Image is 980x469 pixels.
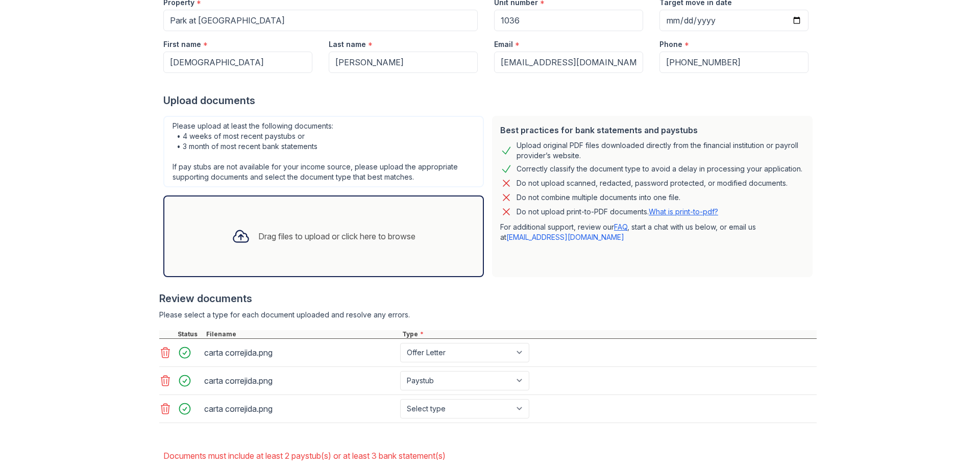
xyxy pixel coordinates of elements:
div: carta correjida.png [204,344,396,361]
a: What is print-to-pdf? [649,207,718,216]
li: Documents must include at least 2 paystub(s) or at least 3 bank statement(s) [163,446,817,466]
div: Correctly classify the document type to avoid a delay in processing your application. [517,163,802,175]
a: FAQ [614,223,627,231]
div: carta correjida.png [204,401,396,417]
label: Phone [659,39,682,50]
label: Last name [329,39,366,50]
div: Do not upload scanned, redacted, password protected, or modified documents. [517,177,788,189]
a: [EMAIL_ADDRESS][DOMAIN_NAME] [506,233,624,241]
div: Filename [204,330,400,338]
div: Please select a type for each document uploaded and resolve any errors. [159,310,817,320]
div: Review documents [159,291,817,306]
p: For additional support, review our , start a chat with us below, or email us at [500,222,804,242]
div: Status [176,330,204,338]
div: Upload original PDF files downloaded directly from the financial institution or payroll provider’... [517,140,804,161]
label: Email [494,39,513,50]
div: Upload documents [163,93,817,108]
div: Best practices for bank statements and paystubs [500,124,804,136]
div: Type [400,330,817,338]
div: Please upload at least the following documents: • 4 weeks of most recent paystubs or • 3 month of... [163,116,484,187]
div: Do not combine multiple documents into one file. [517,191,680,204]
label: First name [163,39,201,50]
p: Do not upload print-to-PDF documents. [517,207,718,217]
div: carta correjida.png [204,373,396,389]
div: Drag files to upload or click here to browse [258,230,415,242]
